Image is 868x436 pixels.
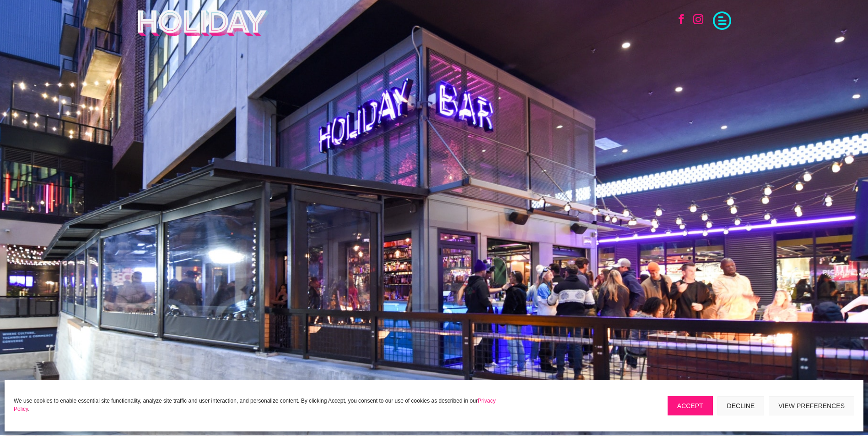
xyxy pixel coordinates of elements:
[717,396,765,415] button: Decline
[668,396,713,415] button: Accept
[137,9,270,37] img: Holiday
[688,9,708,29] a: Follow on Instagram
[14,398,496,412] a: Privacy Policy
[769,396,854,415] button: View preferences
[14,397,506,413] p: We use cookies to enable essential site functionality, analyze site traffic and user interaction,...
[137,31,270,38] a: Holiday
[671,9,691,29] a: Follow on Facebook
